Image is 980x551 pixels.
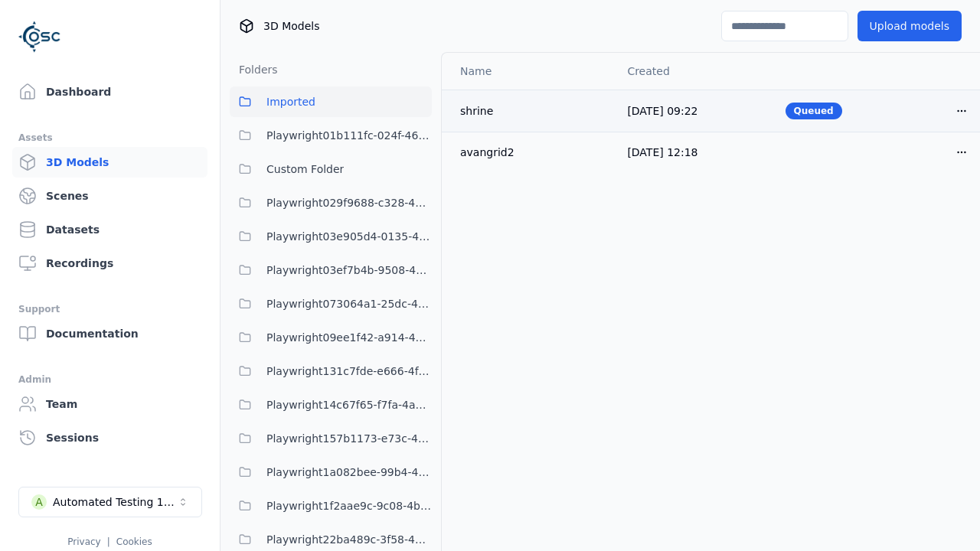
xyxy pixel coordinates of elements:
[230,289,432,319] button: Playwright073064a1-25dc-42be-bd5d-9b023c0ea8dd
[786,103,842,119] div: Queued
[12,318,207,349] a: Documentation
[266,497,432,515] span: Playwright1f2aae9c-9c08-4bb6-a2d5-dc0ac64e971c
[12,77,207,107] a: Dashboard
[266,362,432,380] span: Playwright131c7fde-e666-4f3e-be7e-075966dc97bc
[266,396,432,414] span: Playwright14c67f65-f7fa-4a69-9dce-fa9a259dcaa1
[18,300,201,318] div: Support
[12,248,207,279] a: Recordings
[12,389,207,419] a: Team
[18,487,202,517] button: Select a workspace
[627,105,697,117] span: [DATE] 09:22
[266,463,432,481] span: Playwright1a082bee-99b4-4375-8133-1395ef4c0af5
[230,62,278,77] h3: Folders
[460,145,603,160] div: avangrid2
[12,422,207,453] a: Sessions
[266,429,432,448] span: Playwright157b1173-e73c-4808-a1ac-12e2e4cec217
[266,530,432,549] span: Playwright22ba489c-3f58-40ce-82d9-297bfd19b528
[266,126,432,145] span: Playwright01b111fc-024f-466d-9bae-c06bfb571c6d
[266,194,432,212] span: Playwright029f9688-c328-482d-9c42-3b0c529f8514
[266,295,432,313] span: Playwright073064a1-25dc-42be-bd5d-9b023c0ea8dd
[18,129,201,147] div: Assets
[230,221,432,252] button: Playwright03e905d4-0135-4922-94e2-0c56aa41bf04
[12,181,207,211] a: Scenes
[230,255,432,285] button: Playwright03ef7b4b-9508-47f0-8afd-5e0ec78663fc
[230,86,432,117] button: Imported
[263,18,319,34] span: 3D Models
[12,147,207,178] a: 3D Models
[230,457,432,487] button: Playwright1a082bee-99b4-4375-8133-1395ef4c0af5
[18,15,61,58] img: Logo
[18,370,201,389] div: Admin
[12,214,207,245] a: Datasets
[615,53,773,90] th: Created
[442,53,615,90] th: Name
[230,187,432,218] button: Playwright029f9688-c328-482d-9c42-3b0c529f8514
[230,154,432,184] button: Custom Folder
[266,227,432,246] span: Playwright03e905d4-0135-4922-94e2-0c56aa41bf04
[230,120,432,151] button: Playwright01b111fc-024f-466d-9bae-c06bfb571c6d
[116,536,152,547] a: Cookies
[266,328,432,347] span: Playwright09ee1f42-a914-43b3-abf1-e7ca57cf5f96
[230,390,432,420] button: Playwright14c67f65-f7fa-4a69-9dce-fa9a259dcaa1
[627,146,697,158] span: [DATE] 12:18
[266,93,315,111] span: Imported
[67,536,100,547] a: Privacy
[230,322,432,353] button: Playwright09ee1f42-a914-43b3-abf1-e7ca57cf5f96
[266,261,432,279] span: Playwright03ef7b4b-9508-47f0-8afd-5e0ec78663fc
[31,494,47,510] div: A
[460,103,603,119] div: shrine
[107,536,110,547] span: |
[53,494,177,510] div: Automated Testing 1 - Playwright
[230,423,432,454] button: Playwright157b1173-e73c-4808-a1ac-12e2e4cec217
[266,160,344,178] span: Custom Folder
[230,356,432,386] button: Playwright131c7fde-e666-4f3e-be7e-075966dc97bc
[230,491,432,521] button: Playwright1f2aae9c-9c08-4bb6-a2d5-dc0ac64e971c
[857,11,962,41] button: Upload models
